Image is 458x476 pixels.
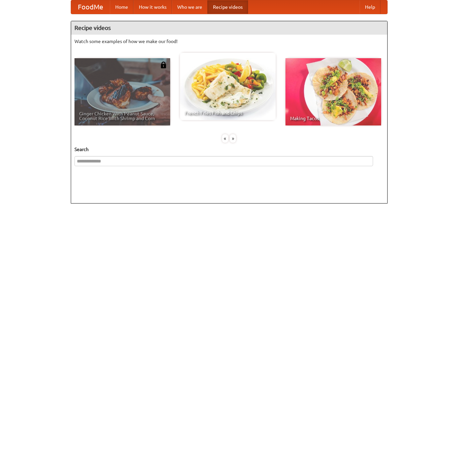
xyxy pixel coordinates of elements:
[230,134,236,143] div: »
[160,62,167,68] img: 483408.png
[290,116,376,121] span: Making Tacos
[74,146,384,153] h5: Search
[110,0,133,14] a: Home
[360,0,380,14] a: Help
[74,38,384,45] p: Watch some examples of how we make our food!
[208,0,248,14] a: Recipe videos
[180,53,276,120] a: French Fries Fish and Chips
[222,134,228,143] div: «
[71,0,110,14] a: FoodMe
[285,58,381,125] a: Making Tacos
[185,111,271,115] span: French Fries Fish and Chips
[172,0,208,14] a: Who we are
[71,21,387,35] h4: Recipe videos
[133,0,172,14] a: How it works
